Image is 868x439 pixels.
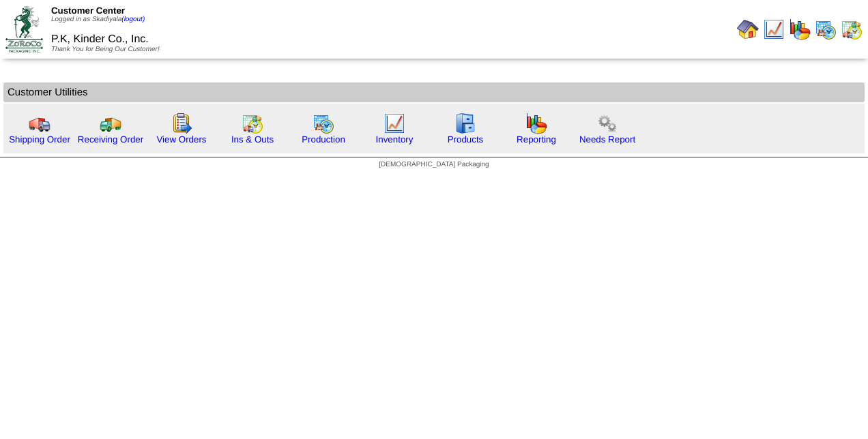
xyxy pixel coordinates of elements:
[156,134,206,145] a: View Orders
[596,112,618,134] img: workflow.png
[29,112,50,134] img: truck.gif
[121,16,145,23] a: (logout)
[525,112,547,134] img: graph.gif
[302,134,345,145] a: Production
[242,112,263,134] img: calendarinout.gif
[376,134,414,145] a: Inventory
[763,18,785,40] img: line_graph.gif
[517,134,556,145] a: Reporting
[100,112,121,134] img: truck2.gif
[737,18,759,40] img: home.gif
[51,46,160,53] span: Thank You for Being Our Customer!
[313,112,334,134] img: calendarprod.gif
[9,134,70,145] a: Shipping Order
[789,18,811,40] img: graph.gif
[379,161,489,168] span: [DEMOGRAPHIC_DATA] Packaging
[579,134,635,145] a: Needs Report
[384,112,405,134] img: line_graph.gif
[3,82,865,102] td: Customer Utilities
[231,134,274,145] a: Ins & Outs
[78,134,143,145] a: Receiving Order
[5,6,43,52] img: ZoRoCo_Logo(Green%26Foil)%20jpg.webp
[448,134,484,145] a: Products
[51,5,125,16] span: Customer Center
[51,33,149,45] span: P.K, Kinder Co., Inc.
[51,16,145,23] span: Logged in as Skadiyala
[841,18,863,40] img: calendarinout.gif
[815,18,837,40] img: calendarprod.gif
[171,112,192,134] img: workorder.gif
[454,112,476,134] img: cabinet.gif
